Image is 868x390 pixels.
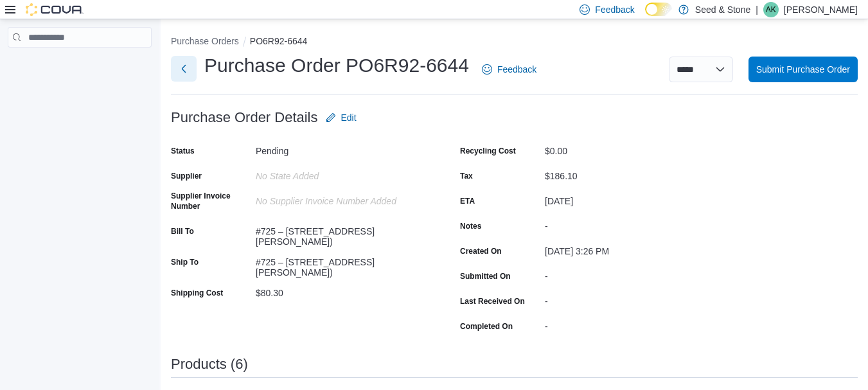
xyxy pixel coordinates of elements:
[545,241,717,256] div: [DATE] 3:26 PM
[756,2,758,17] p: |
[477,57,542,82] a: Feedback
[171,171,202,181] label: Supplier
[256,141,428,156] div: Pending
[171,288,223,298] label: Shipping Cost
[460,171,473,181] label: Tax
[8,50,152,81] nav: Complex example
[497,63,536,76] span: Feedback
[250,36,308,46] button: PO6R92-6644
[545,316,717,332] div: -
[171,226,194,236] label: Bill To
[545,216,717,231] div: -
[256,191,428,206] div: No Supplier Invoice Number added
[756,63,850,76] span: Submit Purchase Order
[460,271,511,281] label: Submitted On
[256,283,428,298] div: $80.30
[695,2,750,17] p: Seed & Stone
[171,110,318,125] h3: Purchase Order Details
[748,57,858,82] button: Submit Purchase Order
[545,266,717,281] div: -
[545,191,717,206] div: [DATE]
[171,357,248,372] h3: Products (6)
[460,221,481,231] label: Notes
[763,2,779,17] div: Arun Kumar
[545,291,717,306] div: -
[460,196,475,206] label: ETA
[204,53,469,78] h1: Purchase Order PO6R92-6644
[341,111,357,124] span: Edit
[171,257,199,267] label: Ship To
[784,2,858,17] p: [PERSON_NAME]
[595,3,634,16] span: Feedback
[460,246,502,256] label: Created On
[321,105,362,130] button: Edit
[545,141,717,156] div: $0.00
[171,146,195,156] label: Status
[171,191,251,211] label: Supplier Invoice Number
[460,146,516,156] label: Recycling Cost
[645,3,672,16] input: Dark Mode
[545,166,717,181] div: $186.10
[171,35,858,50] nav: An example of EuiBreadcrumbs
[460,321,513,332] label: Completed On
[460,296,525,306] label: Last Received On
[766,2,776,17] span: AK
[256,221,428,247] div: #725 – [STREET_ADDRESS][PERSON_NAME])
[256,166,428,181] div: No State added
[26,3,84,16] img: Cova
[171,36,239,46] button: Purchase Orders
[171,56,197,82] button: Next
[256,252,428,278] div: #725 – [STREET_ADDRESS][PERSON_NAME])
